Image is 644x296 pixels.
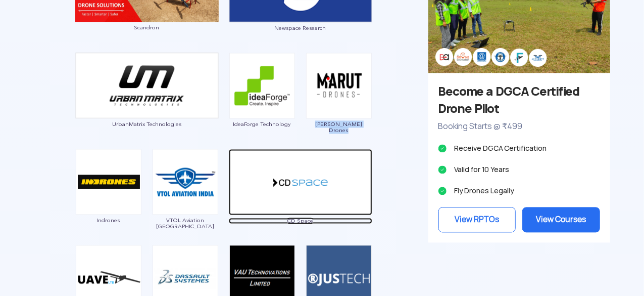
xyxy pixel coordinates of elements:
li: Fly Drones Legally [438,184,600,198]
img: ic_vtolaviation.png [153,149,218,215]
a: View Courses [522,207,600,232]
img: ic_urbanmatrix_double.png [75,52,219,118]
a: Indrones [75,177,142,223]
a: VTOL Aviation [GEOGRAPHIC_DATA] [152,177,219,229]
img: ic_marutdrones.png [306,53,372,118]
a: IdeaForge Technology [229,80,295,127]
span: CD Space [229,218,372,224]
img: ic_cdspace_double.png [229,149,372,215]
a: View RPTOs [438,207,516,232]
span: VTOL Aviation [GEOGRAPHIC_DATA] [152,217,219,229]
li: Receive DGCA Certification [438,141,600,155]
span: Scandron [75,24,219,30]
span: Indrones [75,217,142,223]
img: ic_indrones.png [76,149,141,215]
a: CD Space [229,177,372,224]
span: Newspace Research [229,25,372,31]
li: Valid for 10 Years [438,162,600,177]
span: UrbanMatrix Technologies [75,121,219,127]
img: ic_ideaforge.png [229,53,295,118]
p: Booking Starts @ ₹499 [438,120,600,133]
a: UrbanMatrix Technologies [75,80,219,128]
h3: Become a DGCA Certified Drone Pilot [438,83,600,117]
span: [PERSON_NAME] Drones [306,121,372,133]
span: IdeaForge Technology [229,121,295,127]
